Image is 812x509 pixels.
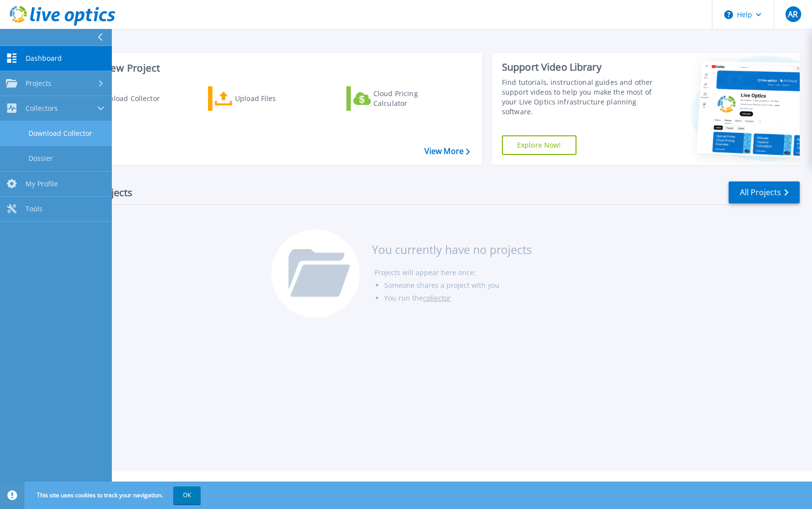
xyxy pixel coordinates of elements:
[235,89,314,108] div: Upload Files
[502,77,657,117] div: Find tutorials, instructional guides and other support videos to help you make the most of your L...
[346,86,456,111] a: Cloud Pricing Calculator
[729,181,800,204] a: All Projects
[423,293,451,303] a: collector
[27,486,201,504] span: This site uses cookies to track your navigation.
[384,292,532,305] li: You run the
[26,54,62,63] span: Dashboard
[173,486,201,504] button: OK
[26,179,58,188] span: My Profile
[95,89,173,108] div: Download Collector
[502,135,576,155] a: Explore Now!
[70,63,470,74] h3: Start a New Project
[502,61,657,74] div: Support Video Library
[26,104,58,113] span: Collectors
[424,147,470,156] a: View More
[208,86,317,111] a: Upload Files
[70,86,179,111] a: Download Collector
[26,204,43,213] span: Tools
[26,79,52,88] span: Projects
[384,279,532,292] li: Someone shares a project with you
[788,10,798,18] span: AR
[373,89,452,108] div: Cloud Pricing Calculator
[372,244,532,255] h3: You currently have no projects
[374,266,532,279] li: Projects will appear here once:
